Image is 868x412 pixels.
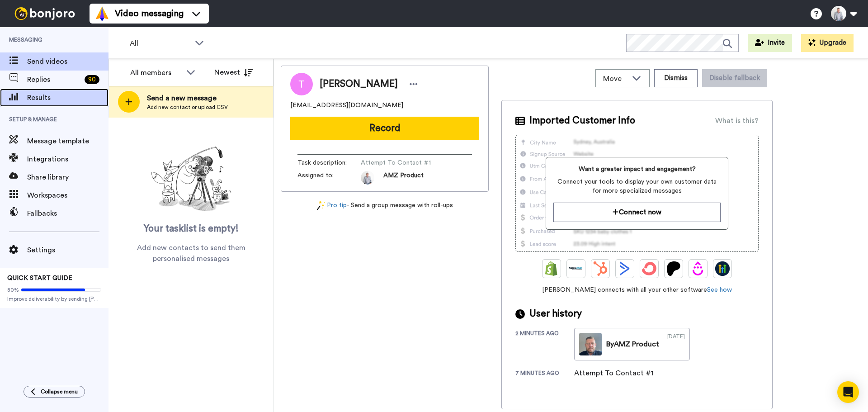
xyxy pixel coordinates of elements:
span: [PERSON_NAME] [320,77,398,91]
img: Shopify [544,261,559,276]
a: See how [707,287,732,293]
img: Hubspot [593,261,608,276]
div: 90 [85,75,99,84]
div: What is this? [715,115,759,126]
span: All [130,38,190,49]
button: Newest [208,63,259,81]
span: Message template [27,136,108,147]
span: Replies [27,74,81,85]
div: [DATE] [667,333,685,355]
span: Want a greater impact and engagement? [553,165,720,174]
span: Add new contact or upload CSV [147,104,228,111]
span: Video messaging [115,7,184,20]
span: Attempt To Contact #1 [361,158,447,167]
span: Connect your tools to display your own customer data for more specialized messages [553,177,720,195]
img: 0c7be819-cb90-4fe4-b844-3639e4b630b0-1684457197.jpg [361,171,374,185]
img: 8b79262b-bdf0-4265-9022-c0fef5dabe10-thumb.jpg [579,333,602,355]
span: Workspaces [27,190,108,201]
div: 2 minutes ago [515,330,574,360]
span: AMZ Product [383,171,424,185]
a: ByAMZ Product[DATE] [574,328,690,360]
span: Integrations [27,154,108,165]
a: Pro tip [317,201,347,210]
img: vm-color.svg [95,6,109,21]
span: Collapse menu [41,388,78,395]
span: Share library [27,172,108,183]
span: User history [529,307,582,321]
span: Your tasklist is empty! [144,222,239,236]
span: Send a new message [147,93,228,104]
span: 80% [7,286,19,294]
span: Fallbacks [27,208,108,219]
span: Improve deliverability by sending [PERSON_NAME]’s from your own email [7,295,101,303]
span: QUICK START GUIDE [7,275,72,281]
span: Move [603,73,627,84]
span: Add new contacts to send them personalised messages [122,242,260,264]
img: magic-wand.svg [317,201,325,210]
span: [PERSON_NAME] connects with all your other software [515,285,759,294]
span: Results [27,92,108,103]
button: Invite [748,34,792,52]
span: [EMAIL_ADDRESS][DOMAIN_NAME] [290,101,403,110]
span: Assigned to: [297,171,361,185]
img: GoHighLevel [715,261,730,276]
div: 7 minutes ago [515,369,574,379]
div: Open Intercom Messenger [837,381,859,403]
div: - Send a group message with roll-ups [281,201,489,210]
button: Record [290,117,479,140]
span: Settings [27,245,108,256]
img: Drip [691,261,705,276]
img: ActiveCampaign [618,261,632,276]
div: By AMZ Product [606,339,659,350]
img: ConvertKit [642,261,656,276]
button: Disable fallback [702,69,767,87]
span: Send videos [27,56,108,67]
span: Task description : [297,158,361,167]
button: Upgrade [801,34,854,52]
div: Attempt To Contact #1 [574,368,654,379]
span: Imported Customer Info [529,114,635,128]
img: ready-set-action.png [146,143,236,215]
button: Dismiss [654,69,698,87]
img: Image of Tracey [290,73,313,95]
div: All members [130,67,182,78]
button: Collapse menu [24,386,85,398]
img: Patreon [666,261,681,276]
button: Connect now [553,203,720,222]
img: Ontraport [569,261,583,276]
img: bj-logo-header-white.svg [11,7,79,20]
